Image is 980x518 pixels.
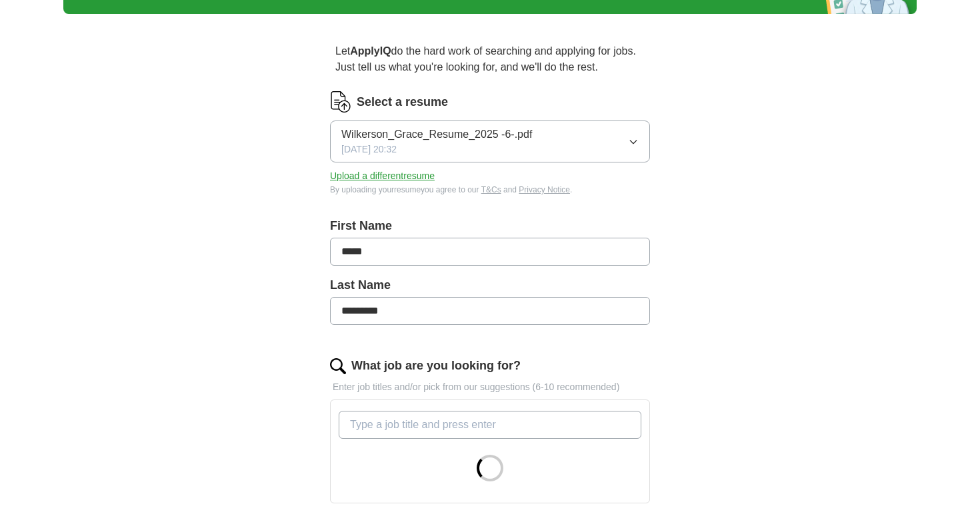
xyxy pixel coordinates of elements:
a: T&Cs [481,185,501,194]
span: [DATE] 20:32 [341,142,397,156]
img: search.png [330,358,346,374]
p: Enter job titles and/or pick from our suggestions (6-10 recommended) [330,380,650,394]
button: Wilkerson_Grace_Resume_2025 -6-.pdf[DATE] 20:32 [330,121,650,162]
img: CV Icon [330,91,351,113]
div: By uploading your resume you agree to our and . [330,184,650,196]
label: First Name [330,217,650,235]
a: Privacy Notice [519,185,570,194]
label: What job are you looking for? [351,357,521,375]
strong: ApplyIQ [350,45,391,57]
button: Upload a differentresume [330,169,435,183]
span: Wilkerson_Grace_Resume_2025 -6-.pdf [341,127,532,142]
label: Select a resume [357,93,448,111]
label: Last Name [330,276,650,294]
p: Let do the hard work of searching and applying for jobs. Just tell us what you're looking for, an... [330,38,650,81]
input: Type a job title and press enter [339,411,641,439]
